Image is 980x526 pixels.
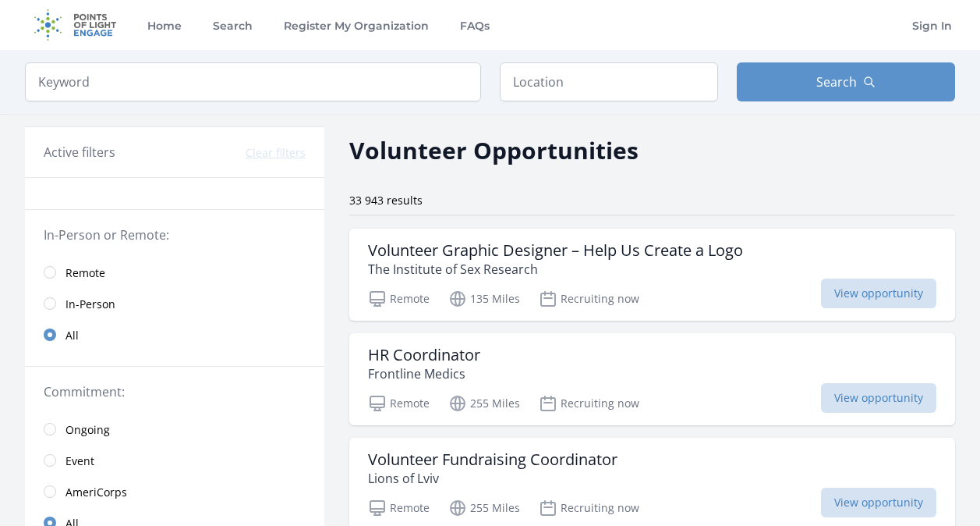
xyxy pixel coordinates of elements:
[368,241,743,260] h3: Volunteer Graphic Designer – Help Us Create a Logo
[539,499,639,517] p: Recruiting now
[368,469,617,488] p: Lions of Lviv
[349,193,423,208] span: 33 943 results
[821,383,936,413] span: View opportunity
[368,364,480,383] p: Frontline Medics
[25,62,481,101] input: Keyword
[349,229,955,321] a: Volunteer Graphic Designer – Help Us Create a Logo The Institute of Sex Research Remote 135 Miles...
[25,414,324,445] a: Ongoing
[539,290,639,308] p: Recruiting now
[368,450,617,469] h3: Volunteer Fundraising Coordinator
[448,394,520,413] p: 255 Miles
[500,62,718,101] input: Location
[821,488,936,517] span: View opportunity
[448,499,520,517] p: 255 Miles
[44,382,306,401] legend: Commitment:
[65,422,110,438] span: Ongoing
[65,485,127,500] span: AmeriCorps
[44,226,306,244] legend: In-Person or Remote:
[448,290,520,308] p: 135 Miles
[25,257,324,288] a: Remote
[65,297,115,312] span: In-Person
[25,476,324,507] a: AmeriCorps
[816,73,857,91] span: Search
[539,394,639,413] p: Recruiting now
[368,346,480,364] h3: HR Coordinator
[368,290,430,308] p: Remote
[368,394,430,413] p: Remote
[25,288,324,319] a: In-Person
[65,453,94,469] span: Event
[246,145,306,161] button: Clear filters
[65,265,105,281] span: Remote
[44,143,115,162] h3: Active filters
[821,279,936,308] span: View opportunity
[368,260,743,279] p: The Institute of Sex Research
[25,319,324,350] a: All
[25,445,324,476] a: Event
[737,62,955,101] button: Search
[349,133,639,168] h2: Volunteer Opportunities
[65,328,79,343] span: All
[349,333,955,425] a: HR Coordinator Frontline Medics Remote 255 Miles Recruiting now View opportunity
[368,499,430,517] p: Remote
